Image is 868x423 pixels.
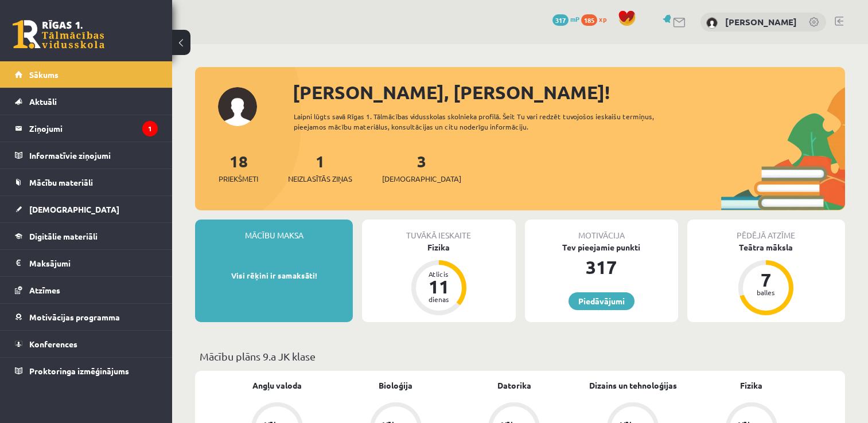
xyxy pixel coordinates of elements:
[687,220,845,241] div: Pēdējā atzīme
[29,339,77,349] span: Konferences
[15,115,158,142] a: Ziņojumi1
[15,277,158,303] a: Atzīmes
[15,223,158,249] a: Digitālie materiāli
[294,111,684,132] div: Laipni lūgts savā Rīgas 1. Tālmācības vidusskolas skolnieka profilā. Šeit Tu vari redzēt tuvojošo...
[581,14,597,26] span: 185
[15,331,158,357] a: Konferences
[288,173,352,185] span: Neizlasītās ziņas
[29,115,158,142] legend: Ziņojumi
[706,17,718,29] img: Paula Grienvalde
[687,241,845,253] div: Teātra māksla
[29,250,158,276] legend: Maksājumi
[552,14,569,26] span: 317
[422,271,456,277] div: Atlicis
[29,366,129,376] span: Proktoringa izmēģinājums
[293,79,845,106] div: [PERSON_NAME], [PERSON_NAME]!
[362,241,515,253] div: Fizika
[201,270,347,281] p: Visi rēķini ir samaksāti!
[252,379,302,391] a: Angļu valoda
[749,271,783,289] div: 7
[570,14,579,23] span: mP
[288,151,352,185] a: 1Neizlasītās ziņas
[362,220,515,241] div: Tuvākā ieskaite
[422,277,456,296] div: 11
[219,173,258,185] span: Priekšmeti
[497,379,531,391] a: Datorika
[382,151,461,185] a: 3[DEMOGRAPHIC_DATA]
[142,121,158,136] i: 1
[15,304,158,330] a: Motivācijas programma
[589,379,677,391] a: Dizains un tehnoloģijas
[15,358,158,384] a: Proktoringa izmēģinājums
[15,88,158,115] a: Aktuāli
[29,231,98,241] span: Digitālie materiāli
[15,196,158,222] a: [DEMOGRAPHIC_DATA]
[15,250,158,276] a: Maksājumi
[29,285,60,295] span: Atzīmes
[599,14,606,23] span: xp
[569,292,635,310] a: Piedāvājumi
[15,169,158,195] a: Mācību materiāli
[29,177,93,187] span: Mācību materiāli
[29,312,120,322] span: Motivācijas programma
[195,220,353,241] div: Mācību maksa
[379,379,412,391] a: Bioloģija
[525,253,678,281] div: 317
[29,142,158,169] legend: Informatīvie ziņojumi
[15,61,158,88] a: Sākums
[581,14,612,23] a: 185 xp
[29,96,57,107] span: Aktuāli
[525,220,678,241] div: Motivācija
[29,69,59,80] span: Sākums
[362,241,515,317] a: Fizika Atlicis 11 dienas
[29,204,119,214] span: [DEMOGRAPHIC_DATA]
[552,14,579,23] a: 317 mP
[200,348,840,364] p: Mācību plāns 9.a JK klase
[219,151,258,185] a: 18Priekšmeti
[725,16,797,28] a: [PERSON_NAME]
[382,173,461,185] span: [DEMOGRAPHIC_DATA]
[687,241,845,317] a: Teātra māksla 7 balles
[749,289,783,296] div: balles
[13,20,104,49] a: Rīgas 1. Tālmācības vidusskola
[422,296,456,303] div: dienas
[525,241,678,253] div: Tev pieejamie punkti
[740,379,762,391] a: Fizika
[15,142,158,169] a: Informatīvie ziņojumi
